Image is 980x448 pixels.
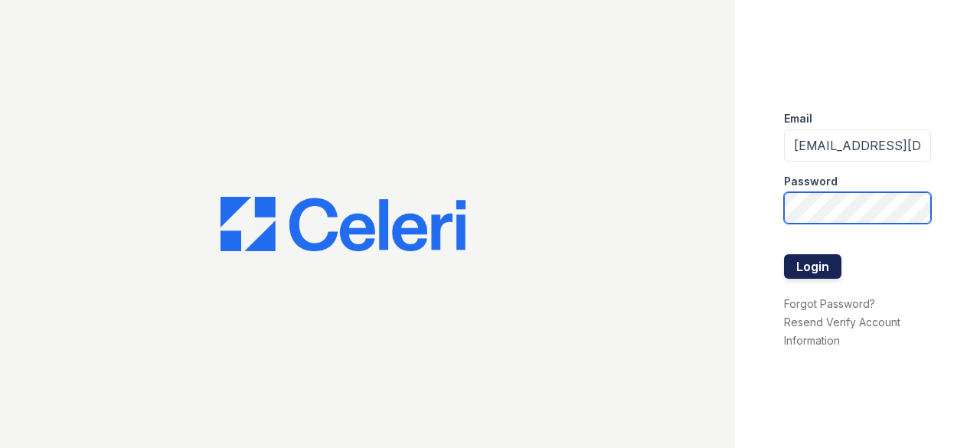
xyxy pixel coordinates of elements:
[784,316,900,347] a: Resend Verify Account Information
[220,197,465,252] img: CE_Logo_Blue-a8612792a0a2168367f1c8372b55b34899dd931a85d93a1a3d3e32e68fde9ad4.png
[784,111,812,126] label: Email
[784,297,875,310] a: Forgot Password?
[784,254,841,279] button: Login
[784,174,838,189] label: Password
